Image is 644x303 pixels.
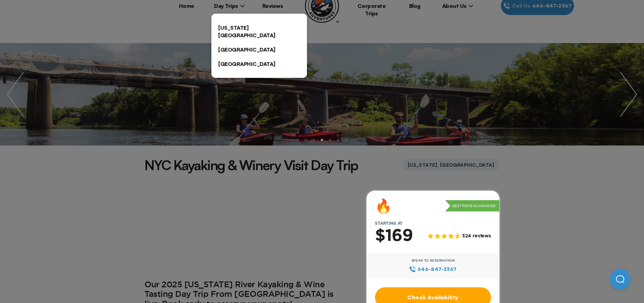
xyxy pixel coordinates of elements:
[445,200,499,212] p: Best Price Guarantee
[462,233,491,239] span: 324 reviews
[375,199,392,213] div: 🔥
[211,42,307,57] a: [GEOGRAPHIC_DATA]
[610,269,630,289] iframe: Help Scout Beacon - Open
[375,227,413,245] h2: $169
[211,20,307,42] a: [US_STATE][GEOGRAPHIC_DATA]
[418,265,457,273] span: 646‍-847‍-2367
[367,221,411,226] span: Starting at
[411,259,455,263] span: Speak to Reservation
[211,57,307,71] a: [GEOGRAPHIC_DATA]
[409,265,457,273] a: 646‍-847‍-2367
